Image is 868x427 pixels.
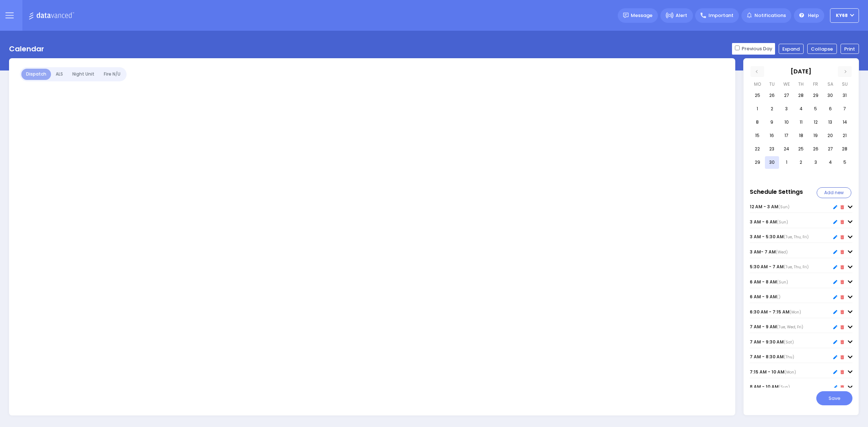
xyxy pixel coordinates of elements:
td: 1 [780,156,793,169]
img: message.svg [623,13,629,18]
h6: 6:30 AM - 7:15 AM [750,309,801,315]
div: Delete [841,278,844,286]
td: 15 [750,129,764,142]
span: Help [808,12,819,19]
button: Add new [817,187,851,198]
div: Edit [833,294,837,301]
img: Logo [29,11,77,20]
span: (Sun) [778,204,790,210]
td: 10 [780,116,793,129]
h6: 6 AM - 9 AM [750,294,780,299]
th: Su [838,78,852,89]
div: Delete [841,204,844,211]
div: Delete [841,324,844,331]
td: 28 [794,89,808,102]
td: 5 [838,156,852,169]
button: Collapse [807,44,837,54]
div: Delete [841,368,844,376]
div: Edit [833,204,837,211]
td: 28 [838,143,852,155]
td: 11 [794,116,808,129]
span: Important [709,12,733,19]
td: 25 [750,89,764,102]
td: 3 [809,156,822,169]
span: (Tue, Thu, Fri) [784,234,809,240]
span: ky68 [836,12,848,19]
th: Mo [750,78,764,89]
td: 27 [780,89,793,102]
span: (Sun) [777,279,788,285]
td: 6 [823,103,837,115]
div: Edit [833,308,837,316]
h6: 5:30 AM - 7 AM [750,264,809,269]
td: 24 [780,143,793,155]
span: (Sun) [777,219,788,225]
td: 30 [823,89,837,102]
td: 21 [838,129,852,142]
h6: 3 AM - 6 AM [750,219,788,225]
span: (Mon) [790,309,801,315]
div: Delete [841,234,844,241]
div: Edit [833,278,837,286]
h6: 7:15 AM - 10 AM [750,370,796,375]
div: Edit [833,234,837,241]
h6: 3 AM- 7 AM [750,249,788,255]
h6: 12 AM - 3 AM [750,204,790,209]
td: 16 [765,129,779,142]
div: Edit [833,218,837,226]
button: Save [816,391,852,405]
div: Delete [841,218,844,226]
span: Notifications [754,12,786,19]
span: (Wed) [776,249,788,255]
td: 23 [765,143,779,155]
h6: 7 AM - 9 AM [750,324,803,329]
div: Delete [841,308,844,316]
th: Sa [823,78,837,89]
td: 26 [809,143,822,155]
div: Delete [841,354,844,361]
h6: 7 AM - 9:30 AM [750,340,794,345]
div: Delete [841,294,844,301]
div: Edit [833,338,837,346]
div: Edit [833,264,837,271]
td: 8 [750,116,764,129]
td: 20 [823,129,837,142]
td: 4 [794,103,808,115]
td: 17 [780,129,793,142]
td: 19 [809,129,822,142]
div: Delete [841,338,844,346]
span: (Tue, Wed, Fri) [777,324,803,330]
div: Edit [833,384,837,391]
button: Expand [779,44,804,54]
span: Alert [676,12,687,19]
h6: 3 AM - 5:30 AM [750,234,809,239]
th: Tu [765,78,779,89]
td: 18 [794,129,808,142]
td: 14 [838,116,852,129]
td: 2 [794,156,808,169]
td: 5 [809,103,822,115]
span: Message [631,12,652,19]
td: 26 [765,89,779,102]
button: Print [841,44,859,54]
th: Fr [809,78,822,89]
td: 25 [794,143,808,155]
span: (Sat) [784,340,794,345]
th: Th [794,78,808,89]
td: 4 [823,156,837,169]
td: 22 [750,143,764,155]
h3: Schedule Settings [750,188,803,195]
td: 12 [809,116,822,129]
div: Delete [841,248,844,256]
td: 9 [765,116,779,129]
span: (Mon) [784,370,796,375]
div: Delete [841,264,844,271]
span: () [777,294,780,300]
td: 30 [765,156,779,169]
th: [DATE] [765,66,837,77]
td: 1 [750,103,764,115]
td: 29 [750,156,764,169]
span: (Tue, Thu, Fri) [784,264,809,270]
h1: Calendar [9,44,44,53]
td: 2 [765,103,779,115]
